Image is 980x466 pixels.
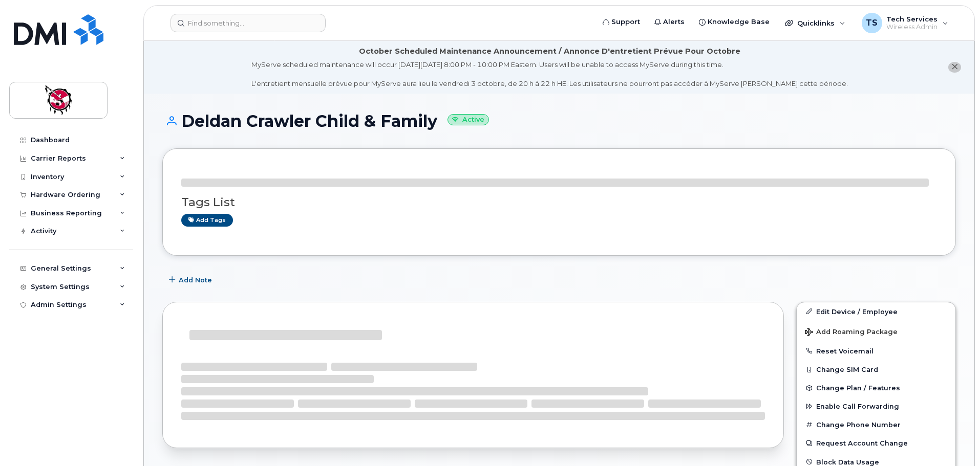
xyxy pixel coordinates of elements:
[805,328,898,338] span: Add Roaming Package
[181,196,937,209] h3: Tags List
[797,434,955,452] button: Request Account Change
[251,60,848,88] div: MyServe scheduled maintenance will occur [DATE][DATE] 8:00 PM - 10:00 PM Eastern. Users will be u...
[179,275,212,285] span: Add Note
[797,360,955,379] button: Change SIM Card
[797,397,955,415] button: Enable Call Forwarding
[448,114,489,126] small: Active
[816,403,899,410] span: Enable Call Forwarding
[162,112,956,130] h1: Deldan Crawler Child & Family
[162,271,221,290] button: Add Note
[181,214,233,227] a: Add tags
[797,302,955,321] a: Edit Device / Employee
[797,415,955,434] button: Change Phone Number
[816,384,900,392] span: Change Plan / Features
[797,379,955,397] button: Change Plan / Features
[797,342,955,360] button: Reset Voicemail
[948,62,961,73] button: close notification
[797,321,955,342] button: Add Roaming Package
[359,46,740,57] div: October Scheduled Maintenance Announcement / Annonce D'entretient Prévue Pour Octobre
